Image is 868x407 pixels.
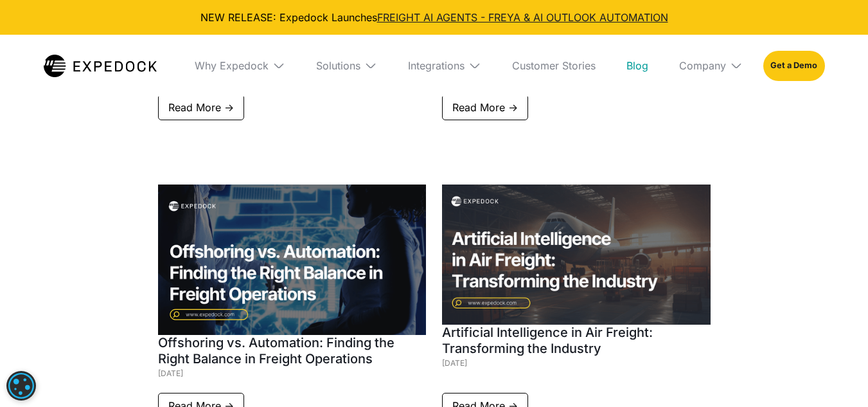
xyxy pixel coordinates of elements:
h1: Artificial Intelligence in Air Freight: Transforming the Industry [442,325,711,357]
div: Integrations [408,59,465,72]
h1: Offshoring vs. Automation: Finding the Right Balance in Freight Operations [158,335,427,367]
div: [DATE] [158,367,427,380]
a: Get a Demo [763,51,824,80]
div: Integrations [398,35,492,96]
div: [DATE] [442,357,711,370]
div: Why Expedock [195,59,269,72]
a: Customer Stories [502,35,606,96]
div: NEW RELEASE: Expedock Launches [10,10,858,24]
iframe: Chat Widget [654,268,868,407]
div: Company [679,59,726,72]
a: FREIGHT AI AGENTS - FREYA & AI OUTLOOK AUTOMATION [377,11,668,24]
div: Solutions [316,59,360,72]
div: Why Expedock [184,35,296,96]
a: Read More -> [158,95,244,120]
div: Company [669,35,753,96]
div: Solutions [306,35,387,96]
a: Read More -> [442,95,528,120]
a: Blog [616,35,659,96]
